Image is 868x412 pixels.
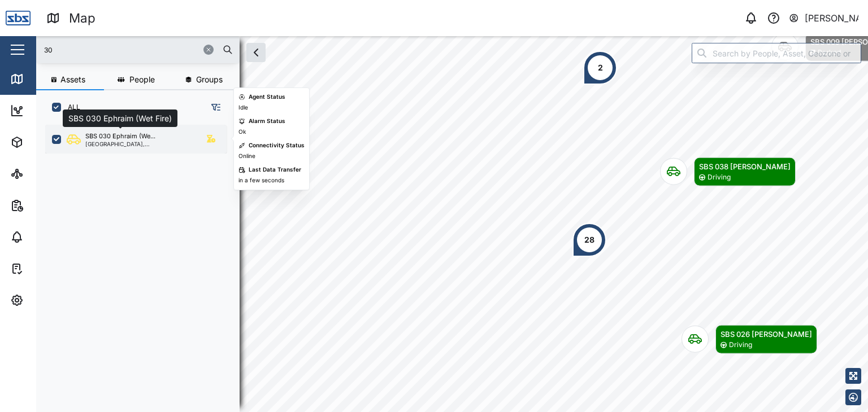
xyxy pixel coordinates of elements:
[682,325,817,354] div: Map marker
[29,199,68,212] div: Reports
[660,157,796,186] div: Map marker
[69,8,96,28] div: Map
[29,262,60,275] div: Tasks
[60,76,85,84] span: Assets
[61,103,80,112] label: ALL
[29,294,70,306] div: Settings
[249,117,285,126] div: Alarm Status
[196,76,223,84] span: Groups
[584,234,594,246] div: 28
[29,104,80,117] div: Dashboard
[43,41,233,58] input: Search assets or drivers
[6,6,31,30] img: Main Logo
[249,165,301,174] div: Last Data Transfer
[85,132,155,141] div: SBS 030 Ephraim (We...
[85,141,193,147] div: [GEOGRAPHIC_DATA], [GEOGRAPHIC_DATA]
[249,141,305,150] div: Connectivity Status
[729,340,752,350] div: Driving
[721,328,812,340] div: SBS 026 [PERSON_NAME]
[249,93,285,102] div: Agent Status
[238,103,248,112] div: Idle
[238,152,255,161] div: Online
[45,121,239,403] div: grid
[598,62,603,74] div: 2
[29,73,55,85] div: Map
[238,176,284,185] div: in a few seconds
[238,128,246,137] div: Ok
[788,10,859,26] button: [PERSON_NAME]
[29,136,64,148] div: Assets
[29,168,57,180] div: Sites
[692,43,861,63] input: Search by People, Asset, Geozone or Place
[583,51,617,85] div: Map marker
[29,231,64,243] div: Alarms
[572,223,606,257] div: Map marker
[805,11,859,25] div: [PERSON_NAME]
[708,172,731,183] div: Driving
[36,36,868,412] canvas: Map
[699,161,791,172] div: SBS 038 [PERSON_NAME]
[129,76,155,84] span: People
